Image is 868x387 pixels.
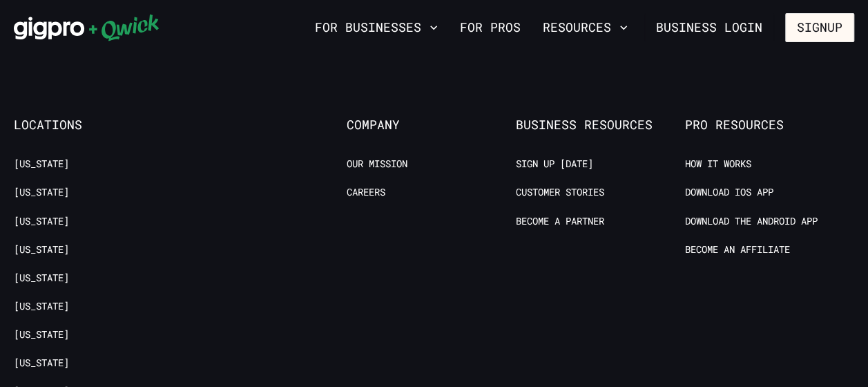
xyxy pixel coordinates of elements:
[14,157,69,170] a: [US_STATE]
[347,157,407,170] a: Our Mission
[644,13,774,42] a: Business Login
[14,271,69,284] a: [US_STATE]
[685,185,773,198] a: Download IOS App
[14,299,69,312] a: [US_STATE]
[516,117,685,132] span: Business Resources
[785,13,854,42] button: Signup
[685,117,854,132] span: Pro Resources
[309,16,443,39] button: For Businesses
[516,185,604,198] a: Customer stories
[347,185,385,198] a: Careers
[14,117,183,132] span: Locations
[516,157,593,170] a: Sign up [DATE]
[516,214,604,227] a: Become a Partner
[685,243,790,256] a: Become an Affiliate
[14,356,69,369] a: [US_STATE]
[14,214,69,227] a: [US_STATE]
[454,16,526,39] a: For Pros
[347,117,516,132] span: Company
[685,157,751,170] a: How it Works
[14,243,69,256] a: [US_STATE]
[14,185,69,198] a: [US_STATE]
[537,16,633,39] button: Resources
[685,214,818,227] a: Download the Android App
[14,328,69,341] a: [US_STATE]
